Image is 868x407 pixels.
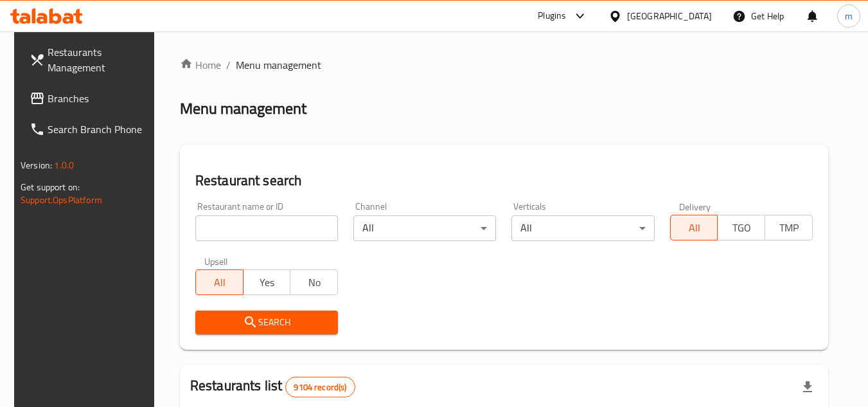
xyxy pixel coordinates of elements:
span: Yes [249,273,286,292]
span: Search [206,314,328,330]
label: Upsell [204,257,228,266]
span: All [201,273,238,292]
div: Total records count [285,377,355,397]
span: Get support on: [21,179,80,195]
span: All [676,219,713,237]
div: All [511,215,654,241]
span: Version: [21,157,52,174]
div: [GEOGRAPHIC_DATA] [627,9,712,23]
span: Menu management [236,57,321,73]
button: Yes [243,269,291,295]
h2: Restaurants list [190,376,355,397]
button: Search [195,311,338,334]
span: 1.0.0 [54,157,74,174]
span: 9104 record(s) [286,381,354,393]
button: All [670,215,718,240]
h2: Restaurant search [195,171,813,190]
button: TMP [765,215,813,240]
span: Search Branch Phone [48,122,149,137]
label: Delivery [679,202,711,211]
button: TGO [717,215,765,240]
li: / [226,57,231,73]
span: TGO [723,219,760,237]
div: Plugins [538,8,566,24]
div: Export file [792,372,823,402]
a: Restaurants Management [19,37,159,83]
nav: breadcrumb [180,57,828,73]
span: Restaurants Management [48,44,149,75]
a: Home [180,57,221,73]
button: No [290,269,338,295]
span: No [296,273,333,292]
span: Branches [48,91,149,106]
a: Search Branch Phone [19,114,159,145]
h2: Menu management [180,98,306,119]
a: Support.OpsPlatform [21,192,102,208]
button: All [195,269,244,295]
span: m [845,9,853,23]
a: Branches [19,83,159,114]
span: TMP [770,219,808,237]
input: Search for restaurant name or ID.. [195,215,338,241]
div: All [353,215,496,241]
